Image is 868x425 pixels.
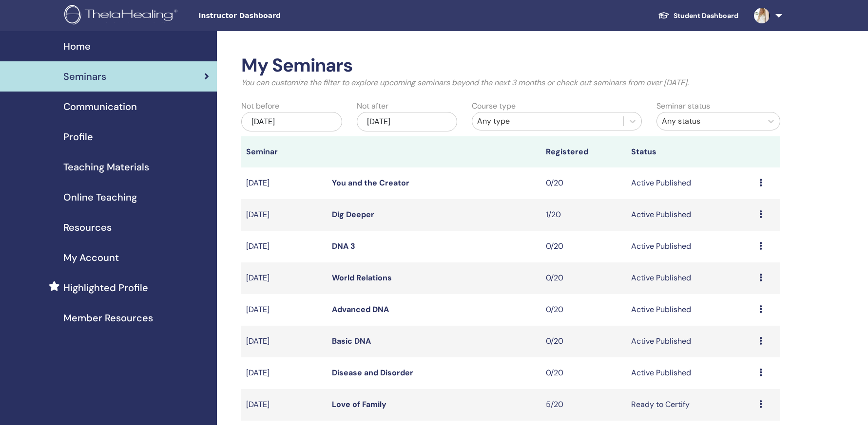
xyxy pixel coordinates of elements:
[541,262,627,294] td: 0/20
[541,167,627,199] td: 0/20
[541,294,627,326] td: 0/20
[626,389,754,421] td: Ready to Certify
[650,7,746,25] a: Student Dashboard
[477,115,618,127] div: Any type
[541,136,627,167] th: Registered
[63,280,148,295] span: Highlighted Profile
[541,231,627,262] td: 0/20
[658,11,670,19] img: graduation-cap-white.svg
[63,99,137,114] span: Communication
[63,220,112,235] span: Resources
[241,77,780,89] p: You can customize the filter to explore upcoming seminars beyond the next 3 months or check out s...
[332,209,374,220] a: Dig Deeper
[626,326,754,357] td: Active Published
[63,69,106,84] span: Seminars
[64,5,181,27] img: logo.png
[541,199,627,231] td: 1/20
[626,262,754,294] td: Active Published
[63,311,153,325] span: Member Resources
[626,294,754,326] td: Active Published
[357,100,388,112] label: Not after
[626,231,754,262] td: Active Published
[63,39,91,54] span: Home
[241,100,279,112] label: Not before
[626,167,754,199] td: Active Published
[472,100,516,112] label: Course type
[241,136,327,167] th: Seminar
[332,178,409,188] a: You and the Creator
[241,326,327,357] td: [DATE]
[241,199,327,231] td: [DATE]
[626,199,754,231] td: Active Published
[241,55,780,77] h2: My Seminars
[241,357,327,389] td: [DATE]
[241,231,327,262] td: [DATE]
[241,167,327,199] td: [DATE]
[63,190,137,204] span: Online Teaching
[63,160,149,174] span: Teaching Materials
[626,136,754,167] th: Status
[241,112,342,131] div: [DATE]
[754,8,770,23] img: default.jpg
[541,357,627,389] td: 0/20
[662,115,757,127] div: Any status
[332,304,389,314] a: Advanced DNA
[541,326,627,357] td: 0/20
[357,112,458,131] div: [DATE]
[541,389,627,421] td: 5/20
[332,273,392,283] a: World Relations
[332,368,413,378] a: Disease and Disorder
[241,389,327,421] td: [DATE]
[332,399,386,409] a: Love of Family
[63,129,93,144] span: Profile
[241,294,327,326] td: [DATE]
[626,357,754,389] td: Active Published
[198,11,345,21] span: Instructor Dashboard
[241,262,327,294] td: [DATE]
[332,336,371,346] a: Basic DNA
[63,250,119,265] span: My Account
[332,241,355,251] a: DNA 3
[656,100,710,112] label: Seminar status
